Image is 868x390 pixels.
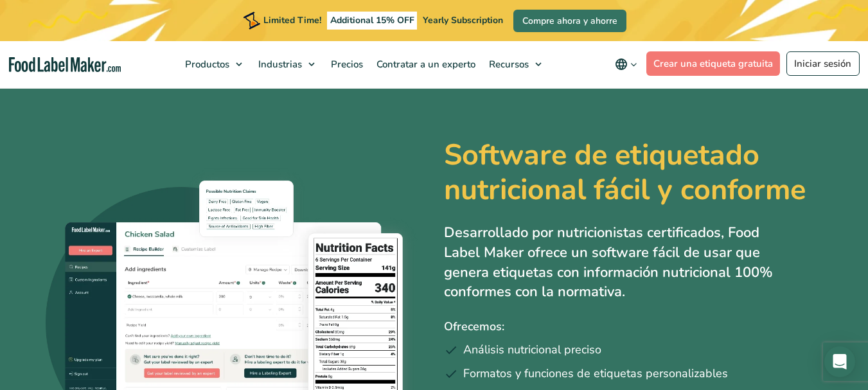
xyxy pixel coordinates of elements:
[370,41,479,87] a: Contratar a un experto
[444,317,823,336] p: Ofrecemos:
[327,58,364,71] span: Precios
[444,138,823,208] h1: Software de etiquetado nutricional fácil y conforme
[513,10,626,32] a: Compre ahora y ahorre
[483,41,548,87] a: Recursos
[646,51,781,76] a: Crear una etiqueta gratuita
[824,346,855,377] div: Open Intercom Messenger
[463,365,728,382] span: Formatos y funciones de etiquetas personalizables
[324,41,367,87] a: Precios
[444,223,778,302] p: Desarrollado por nutricionistas certificados, Food Label Maker ofrece un software fácil de usar q...
[252,41,321,87] a: Industrias
[373,58,477,71] span: Contratar a un experto
[485,58,530,71] span: Recursos
[463,341,601,359] span: Análisis nutricional preciso
[327,12,418,30] span: Additional 15% OFF
[263,14,321,26] span: Limited Time!
[423,14,503,26] span: Yearly Subscription
[181,58,231,71] span: Productos
[254,58,303,71] span: Industrias
[786,51,860,76] a: Iniciar sesión
[179,41,249,87] a: Productos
